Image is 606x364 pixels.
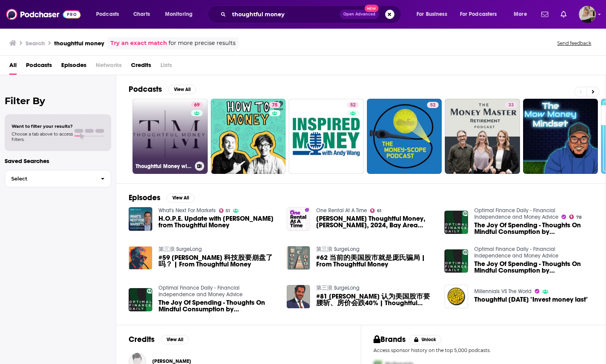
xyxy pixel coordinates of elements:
button: Unlock [409,335,442,344]
a: 第三浪 SurgeLong [316,246,360,252]
a: Podcasts [26,59,52,75]
span: The Joy Of Spending - Thoughts On Mindful Consumption by [PERSON_NAME] of Free To Pursue on Thoug... [474,222,593,235]
button: Send feedback [555,40,594,46]
span: 61 [377,209,381,213]
a: What's Next For Markets [158,207,216,214]
img: #81 Michael Pento 认为美国股市要腰斩、房价会跌40% | Thoughtful Money [287,285,310,309]
span: Charts [133,9,150,20]
button: View All [167,193,195,203]
h2: Credits [129,335,155,344]
a: 69Thoughtful Money with [PERSON_NAME] [133,99,208,174]
span: Podcasts [96,9,119,20]
a: #62 当前的美国股市就是庞氏骗局 | From Thoughtful Money [316,254,435,268]
a: 78 [569,215,582,219]
button: open menu [455,8,508,21]
button: open menu [160,8,203,21]
a: 75 [269,102,281,108]
img: The Joy Of Spending - Thoughts On Mindful Consumption by Helene Massicotte of Free To Pursue on T... [444,249,468,273]
a: H.O.P.E. Update with Adam Taggart from Thoughtful Money [158,215,277,228]
img: Podchaser - Follow, Share and Rate Podcasts [6,7,81,22]
span: The Joy Of Spending - Thoughts On Mindful Consumption by [PERSON_NAME] of Free To Pursue on Thoug... [158,299,277,312]
img: The Joy Of Spending - Thoughts On Mindful Consumption by Helene Massicotte of Free To Pursue on T... [444,211,468,234]
span: [PERSON_NAME] Thoughtful Money, [PERSON_NAME], 2024, Bay Area Home prices, Crash [316,215,435,228]
span: 52 [350,101,356,109]
a: 52 [427,102,439,108]
img: Adam Taggart Thoughtful Money, Ben Mallah, 2024, Bay Area Home prices, Crash [287,207,310,231]
a: CreditsView All [129,335,189,344]
a: #81 Michael Pento 认为美国股市要腰斩、房价会跌40% | Thoughtful Money [316,293,435,306]
h2: Filter By [5,95,111,106]
button: View All [161,335,189,344]
a: Show notifications dropdown [538,8,551,21]
span: 78 [576,216,582,219]
span: Networks [96,59,122,75]
a: Credits [131,59,151,75]
img: #59 Fred Hickey 科技股要崩盘了吗？ | From Thoughtful Money [129,246,152,270]
span: Lists [160,59,172,75]
a: One Rental At A Time [316,207,367,214]
input: Search podcasts, credits, & more... [229,8,340,21]
a: Millennials VS The World [474,288,532,295]
span: #59 [PERSON_NAME] 科技股要崩盘了吗？ | From Thoughtful Money [158,254,277,268]
div: Search podcasts, credits, & more... [215,5,408,23]
span: Monitoring [165,9,193,20]
a: 52 [367,99,442,174]
a: The Joy Of Spending - Thoughts On Mindful Consumption by Helene Massicotte of Free To Pursue on T... [158,299,277,312]
a: Episodes [61,59,86,75]
img: #62 当前的美国股市就是庞氏骗局 | From Thoughtful Money [287,246,310,270]
a: Adam Taggart Thoughtful Money, Ben Mallah, 2024, Bay Area Home prices, Crash [316,215,435,228]
span: For Podcasters [460,9,497,20]
span: New [365,5,379,12]
img: User Profile [579,6,596,23]
a: 52 [289,99,364,174]
h3: Search [26,39,45,47]
a: 69 [191,102,203,108]
span: More [514,9,527,20]
button: open menu [411,8,457,21]
p: Saved Searches [5,157,111,165]
img: The Joy Of Spending - Thoughts On Mindful Consumption by Helene Massicotte of Free To Pursue on T... [129,288,152,312]
span: Logged in as angelabaggetta [579,6,596,23]
button: open menu [508,8,537,21]
a: The Joy Of Spending - Thoughts On Mindful Consumption by Helene Massicotte of Free To Pursue on T... [474,222,593,235]
a: 51 [219,208,230,213]
span: 52 [430,101,436,109]
a: The Joy Of Spending - Thoughts On Mindful Consumption by Helene Massicotte of Free To Pursue on T... [474,261,593,274]
a: Charts [128,8,155,21]
p: Access sponsor history on the top 5,000 podcasts. [374,347,593,353]
button: Show profile menu [579,6,596,23]
button: View All [168,85,196,94]
a: 33 [505,102,517,108]
h3: thoughtful money [54,39,104,47]
h3: Thoughtful Money with [PERSON_NAME] [136,163,192,170]
span: for more precise results [169,39,236,48]
h2: Brands [374,335,406,344]
h2: Podcasts [129,84,162,94]
button: open menu [91,8,129,21]
a: Optimal Finance Daily - Financial Independence and Money Advice [474,207,558,220]
span: #81 [PERSON_NAME] 认为美国股市要腰斩、房价会跌40% | Thoughtful Money [316,293,435,306]
a: Show notifications dropdown [558,8,570,21]
a: PodcastsView All [129,84,196,94]
span: 75 [272,101,277,109]
a: Thoughtful Thursday "Invest money last" [444,285,468,308]
a: 61 [370,208,381,213]
span: Select [5,176,95,181]
a: 52 [347,102,359,108]
span: All [9,59,17,75]
span: Choose a tab above to access filters. [12,131,73,142]
span: Thoughtful [DATE] "Invest money last" [474,296,588,303]
a: Optimal Finance Daily - Financial Independence and Money Advice [158,285,243,298]
button: Open AdvancedNew [340,10,379,19]
a: 75 [211,99,286,174]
